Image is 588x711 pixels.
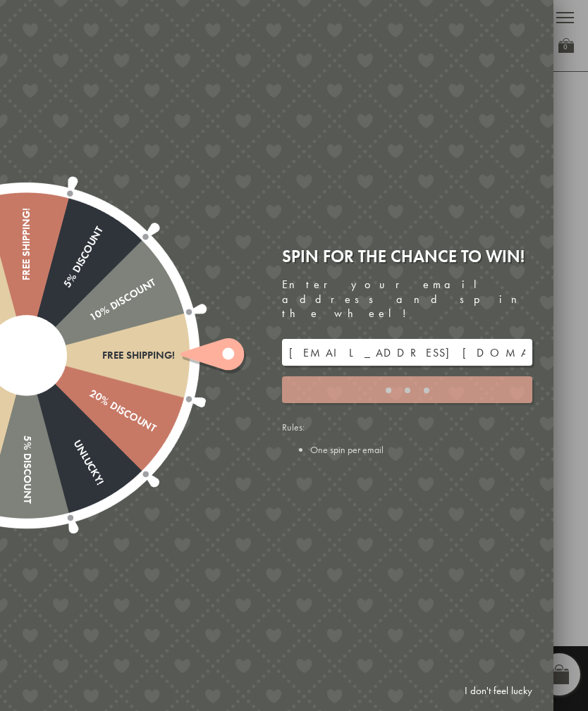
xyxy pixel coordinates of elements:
li: One spin per email [310,443,532,456]
div: Rules: [282,421,532,456]
input: Your email [282,339,532,366]
div: Free shipping! [27,350,175,361]
div: 20% Discount [23,350,157,435]
div: Free shipping! [20,208,32,356]
div: 5% Discount [21,224,106,358]
div: 5% Discount [20,356,32,504]
div: 10% Discount [23,276,157,361]
div: Enter your email address and spin the wheel! [282,278,532,321]
a: I don't feel lucky [458,678,539,704]
div: Spin for the chance to win! [282,245,532,267]
div: Unlucky! [21,352,106,486]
